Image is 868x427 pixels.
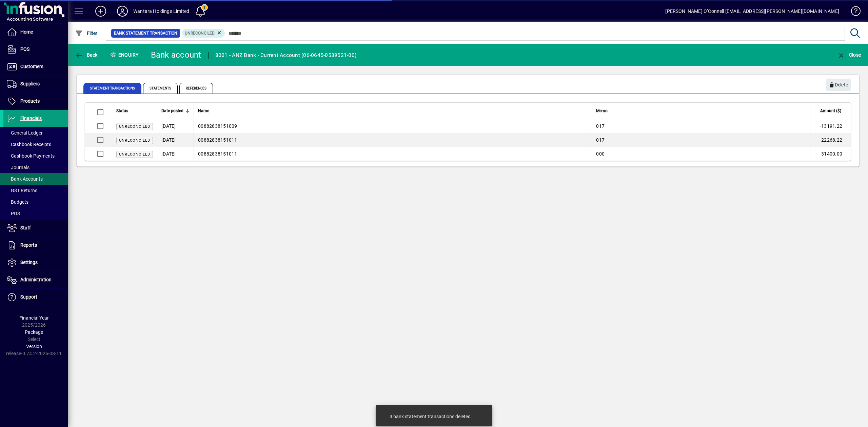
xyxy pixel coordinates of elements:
[114,30,177,37] span: Bank Statement Transaction
[596,123,605,129] span: 017
[157,119,194,133] td: [DATE]
[119,152,150,157] span: Unreconciled
[3,41,68,58] a: POS
[3,139,68,150] a: Cashbook Receipts
[119,124,150,129] span: Unreconciled
[826,79,851,91] button: Delete selection
[3,196,68,208] a: Budgets
[105,49,146,60] div: Enquiry
[810,147,851,161] td: -31400.00
[846,1,860,23] a: Knowledge Base
[3,254,68,271] a: Settings
[161,107,183,115] span: Date posted
[215,50,357,61] div: 8001 - ANZ Bank - Current Account (06-0645-0539521-00)
[7,153,55,159] span: Cashbook Payments
[3,173,68,185] a: Bank Accounts
[20,81,40,86] span: Suppliers
[820,107,841,115] span: Amount ($)
[20,29,33,35] span: Home
[7,142,51,147] span: Cashbook Receipts
[90,5,112,17] button: Add
[116,107,128,115] span: Status
[7,130,43,136] span: General Ledger
[3,127,68,139] a: General Ledger
[185,31,215,36] span: Unreconciled
[20,260,38,265] span: Settings
[73,27,99,39] button: Filter
[665,6,839,17] div: [PERSON_NAME] O''Connell [EMAIL_ADDRESS][PERSON_NAME][DOMAIN_NAME]
[3,220,68,237] a: Staff
[182,29,225,38] mat-chip: Reconciliation Status: Unreconciled
[198,137,237,143] span: 00882838151011
[198,123,237,129] span: 00882838151009
[20,294,37,300] span: Support
[26,344,42,349] span: Version
[824,79,852,91] app-page-header-button: Delete selection
[20,225,31,230] span: Staff
[3,208,68,219] a: POS
[133,6,189,17] div: Wantara Holdings Limited
[810,119,851,133] td: -13191.22
[20,116,42,121] span: Financials
[3,93,68,110] a: Products
[112,5,133,17] button: Profile
[20,46,29,52] span: POS
[68,49,105,61] app-page-header-button: Back
[3,58,68,75] a: Customers
[596,107,608,115] span: Memo
[20,277,52,282] span: Administration
[3,237,68,254] a: Reports
[7,188,37,193] span: GST Returns
[810,133,851,147] td: -22268.22
[829,79,848,90] span: Delete
[157,147,194,161] td: [DATE]
[3,271,68,288] a: Administration
[596,137,605,143] span: 017
[835,49,863,61] button: Close enquiry
[7,176,43,182] span: Bank Accounts
[7,165,29,170] span: Journals
[7,211,20,216] span: POS
[143,83,178,94] span: Statements
[73,49,99,61] button: Back
[198,151,237,157] span: 00882838151011
[3,76,68,93] a: Suppliers
[3,150,68,162] a: Cashbook Payments
[3,289,68,306] a: Support
[20,98,40,104] span: Products
[179,83,213,94] span: References
[75,30,98,36] span: Filter
[830,49,868,61] app-page-header-button: Close enquiry
[19,315,49,321] span: Financial Year
[25,329,43,335] span: Package
[157,133,194,147] td: [DATE]
[3,24,68,41] a: Home
[151,49,201,60] div: Bank account
[119,138,150,143] span: Unreconciled
[837,52,861,58] span: Close
[7,199,28,205] span: Budgets
[596,151,605,157] span: 000
[390,413,472,420] div: 3 bank statement transactions deleted.
[83,83,141,94] span: Statement Transactions
[198,107,209,115] span: Name
[3,162,68,173] a: Journals
[20,242,37,248] span: Reports
[20,64,43,69] span: Customers
[75,52,98,58] span: Back
[3,185,68,196] a: GST Returns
